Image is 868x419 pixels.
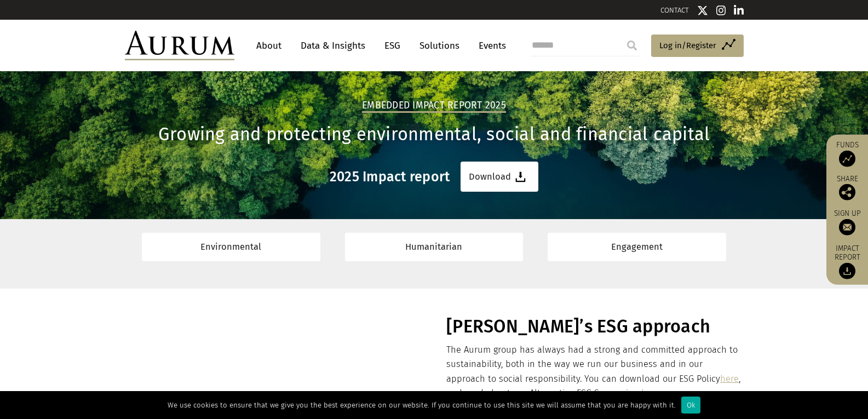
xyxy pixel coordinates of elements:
input: Submit [621,35,643,56]
img: Sign up to our newsletter [839,219,855,235]
a: Data & Insights [295,36,371,56]
h3: 2025 Impact report [330,169,450,185]
a: Impact report [832,243,863,279]
a: Humanitarian [345,233,524,261]
a: CONTACT [660,6,689,14]
a: Download [461,162,538,192]
a: Events [473,36,506,56]
a: here [720,374,739,384]
img: Instagram icon [716,5,726,16]
div: Share [832,175,863,200]
h1: [PERSON_NAME]’s ESG approach [446,316,740,337]
a: Environmental [142,233,320,261]
p: The Aurum group has always had a strong and committed approach to sustainability, both in the way... [446,343,740,401]
a: ESG [379,36,406,56]
h1: Growing and protecting environmental, social and financial capital [125,124,744,145]
img: Linkedin icon [734,5,744,16]
img: Share this post [839,183,855,200]
div: Ok [681,397,700,414]
span: Log in/Register [659,39,716,52]
a: About [251,36,287,56]
img: Twitter icon [697,5,708,16]
a: here [641,388,660,398]
a: Engagement [548,233,726,261]
a: Log in/Register [651,35,744,58]
img: Access Funds [839,150,855,167]
img: Aurum [125,31,234,60]
a: Funds [832,140,863,167]
a: Solutions [414,36,465,56]
h2: Embedded Impact report 2025 [362,100,506,113]
a: Sign up [832,208,863,235]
